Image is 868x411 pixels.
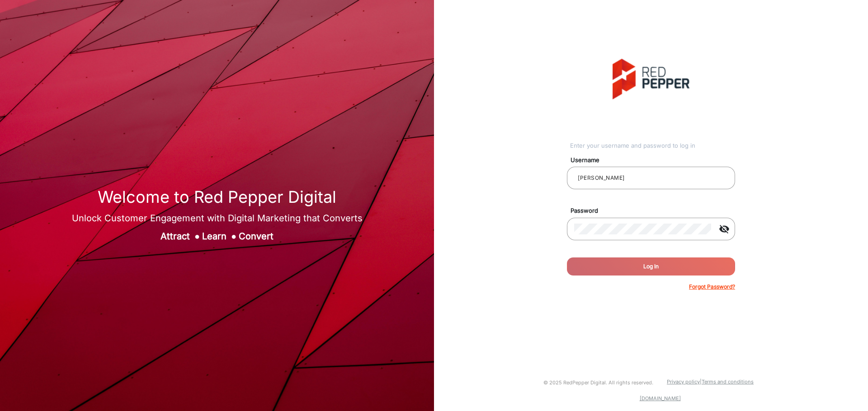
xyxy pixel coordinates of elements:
[72,187,363,207] h1: Welcome to Red Pepper Digital
[194,231,200,242] span: ●
[564,156,745,165] mat-label: Username
[570,141,735,150] div: Enter your username and password to log in
[640,395,681,402] a: [DOMAIN_NAME]
[574,173,728,183] input: Your username
[72,211,363,225] div: Unlock Customer Engagement with Digital Marketing that Converts
[713,224,735,234] mat-icon: visibility_off
[613,59,689,99] img: vmg-logo
[567,257,735,276] button: Log In
[564,206,745,215] mat-label: Password
[702,378,754,385] a: Terms and conditions
[689,283,735,291] p: Forgot Password?
[72,229,363,243] div: Attract Learn Convert
[700,378,702,385] a: |
[231,231,236,242] span: ●
[543,379,653,386] small: © 2025 RedPepper Digital. All rights reserved.
[667,378,700,385] a: Privacy policy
